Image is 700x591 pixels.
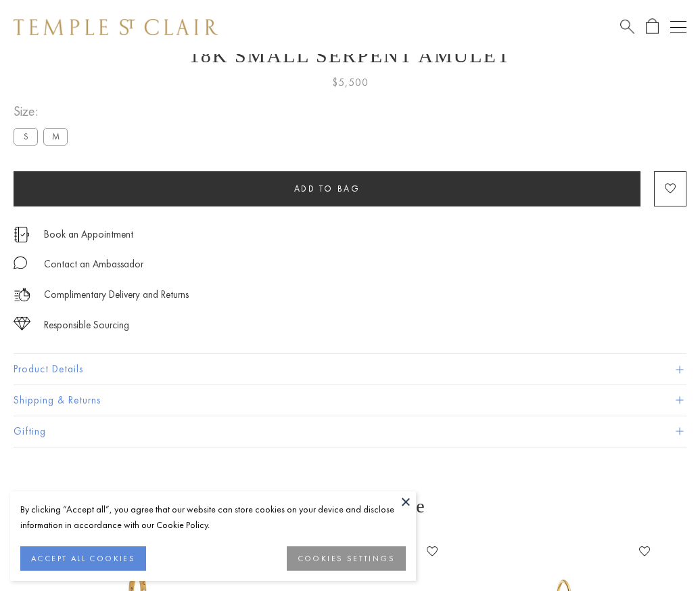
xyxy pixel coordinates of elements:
[20,502,406,533] div: By clicking “Accept all”, you agree that our website can store cookies on your device and disclos...
[14,416,686,447] button: Gifting
[44,256,143,273] div: Contact an Ambassador
[20,546,146,571] button: ACCEPT ALL COOKIES
[14,100,73,123] span: Size:
[287,546,406,571] button: COOKIES SETTINGS
[14,317,30,330] img: icon_sourcing.svg
[294,183,360,194] span: Add to bag
[646,18,659,35] a: Open Shopping Bag
[14,171,640,206] button: Add to bag
[14,354,686,385] button: Product Details
[14,286,30,303] img: icon_delivery.svg
[44,317,129,334] div: Responsible Sourcing
[14,44,686,67] h1: 18K Small Serpent Amulet
[14,128,38,145] label: S
[43,128,68,145] label: M
[44,286,189,303] p: Complimentary Delivery and Returns
[14,256,27,269] img: MessageIcon-01_2.svg
[44,227,133,242] a: Book an Appointment
[14,19,218,35] img: Temple St. Clair
[14,227,30,242] img: icon_appointment.svg
[14,385,686,416] button: Shipping & Returns
[620,18,634,35] a: Search
[332,74,369,91] span: $5,500
[670,19,686,35] button: Open navigation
